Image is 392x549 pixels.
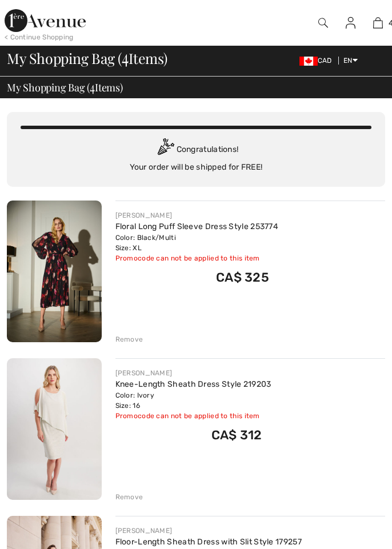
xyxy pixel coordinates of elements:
span: My Shopping Bag ( Items) [7,51,167,66]
img: 1ère Avenue [5,9,86,32]
span: My Shopping Bag ( Items) [7,82,123,93]
span: 4 [122,48,129,66]
img: My Bag [373,16,383,30]
div: Color: Ivory Size: 16 [115,390,271,411]
span: EN [343,57,358,65]
a: 4 [365,16,391,30]
div: Promocode can not be applied to this item [115,253,279,263]
div: [PERSON_NAME] [115,526,302,536]
img: My Info [346,16,355,30]
img: Canadian Dollar [299,57,318,66]
img: Floral Long Puff Sleeve Dress Style 253774 [7,201,102,342]
span: 4 [90,80,95,93]
img: search the website [318,16,328,30]
span: CA$ 325 [216,270,269,285]
span: CAD [299,57,337,65]
div: Promocode can not be applied to this item [115,411,271,421]
div: < Continue Shopping [5,32,74,42]
a: Floor-Length Sheath Dress with Slit Style 179257 [115,537,302,547]
img: Congratulation2.svg [154,138,177,161]
div: [PERSON_NAME] [115,368,271,378]
div: [PERSON_NAME] [115,210,279,221]
div: Congratulations! Your order will be shipped for FREE! [21,138,371,173]
a: Sign In [337,16,365,30]
div: Remove [115,492,143,502]
img: Knee-Length Sheath Dress Style 219203 [7,358,102,500]
a: Floral Long Puff Sleeve Dress Style 253774 [115,222,279,231]
a: Knee-Length Sheath Dress Style 219203 [115,379,271,389]
span: CA$ 312 [211,427,262,443]
div: Color: Black/Multi Size: XL [115,233,279,253]
div: Remove [115,334,143,344]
